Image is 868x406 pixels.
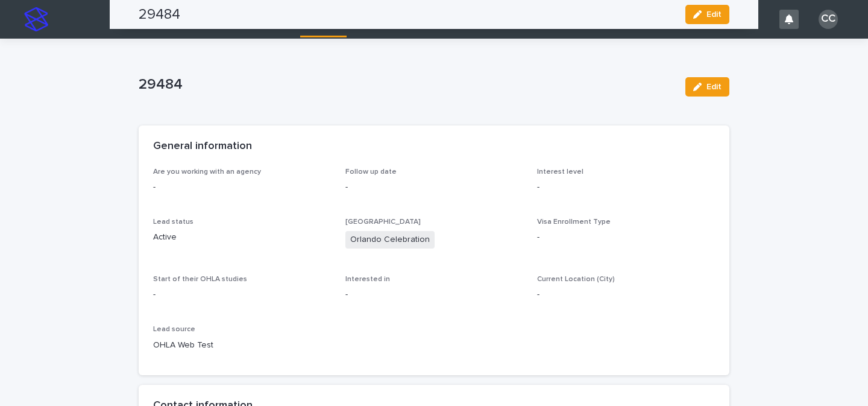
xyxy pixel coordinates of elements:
div: CC [819,10,838,29]
h2: General information [153,140,252,153]
span: Edit [706,83,722,91]
span: [GEOGRAPHIC_DATA] [345,218,421,226]
p: Active [153,231,331,244]
p: - [537,288,715,301]
span: Follow up date [345,168,397,176]
p: - [153,181,331,194]
p: - [537,231,715,244]
span: Start of their OHLA studies [153,276,247,283]
p: - [345,288,523,301]
p: OHLA Web Test [153,339,331,352]
button: Edit [685,77,729,97]
p: - [537,181,715,194]
span: Interest level [537,168,583,176]
span: Lead source [153,326,195,333]
span: Orlando Celebration [345,231,435,249]
span: Lead status [153,218,193,226]
img: stacker-logo-s-only.png [24,7,48,31]
p: - [153,288,331,301]
span: Are you working with an agency [153,168,261,176]
p: 29484 [139,76,676,94]
p: - [345,181,523,194]
span: Current Location (City) [537,276,615,283]
span: Visa Enrollment Type [537,218,611,226]
span: Interested in [345,276,390,283]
